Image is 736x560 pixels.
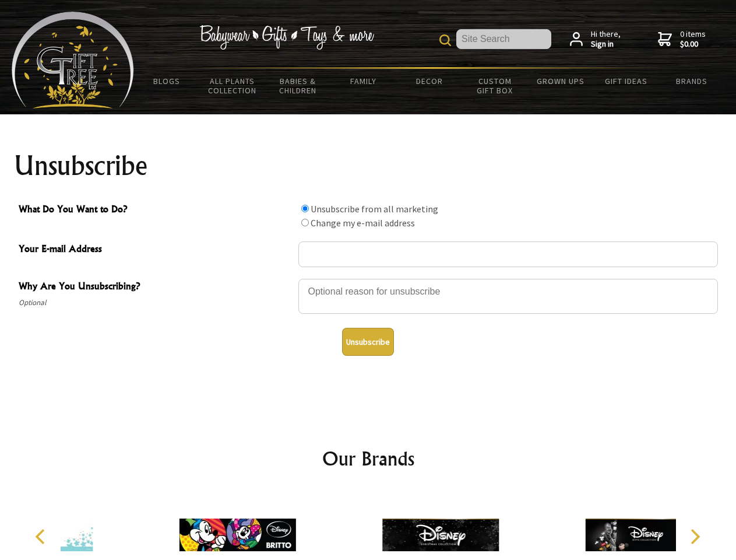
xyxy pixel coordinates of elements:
input: What Do You Want to Do? [301,219,309,226]
a: Family [331,69,397,93]
strong: $0.00 [680,39,706,50]
input: What Do You Want to Do? [301,205,309,212]
span: Optional [19,296,293,310]
label: Unsubscribe from all marketing [311,203,438,215]
a: All Plants Collection [200,69,266,103]
a: Grown Ups [527,69,593,93]
a: Decor [396,69,462,93]
a: 0 items$0.00 [658,29,706,50]
img: Babywear - Gifts - Toys & more [199,25,374,50]
a: Custom Gift Box [462,69,528,103]
h2: Our Brands [23,444,713,473]
textarea: Why Are You Unsubscribing? [298,279,718,314]
button: Unsubscribe [342,328,394,356]
span: 0 items [680,29,706,50]
img: product search [439,34,451,46]
strong: Sign in [591,39,621,50]
input: Your E-mail Address [298,242,718,267]
a: Gift Ideas [593,69,659,93]
input: Site Search [456,29,551,49]
span: Hi there, [591,29,621,50]
a: Hi there,Sign in [570,29,621,50]
span: What Do You Want to Do? [19,202,293,219]
a: Brands [659,69,725,93]
a: Babies & Children [265,69,331,103]
label: Change my e-mail address [311,217,415,229]
span: Your E-mail Address [19,242,293,258]
button: Next [682,524,707,549]
img: Babyware - Gifts - Toys and more... [12,12,134,108]
button: Previous [29,524,55,549]
h1: Unsubscribe [14,152,723,180]
a: BLOGS [134,69,200,93]
span: Why Are You Unsubscribing? [19,279,293,296]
